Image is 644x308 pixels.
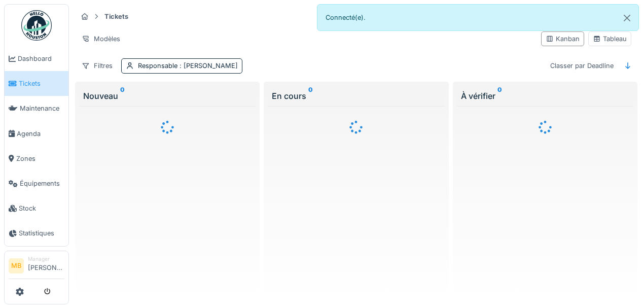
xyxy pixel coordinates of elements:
span: : [PERSON_NAME] [177,62,238,70]
div: Classer par Deadline [546,58,618,73]
sup: 0 [497,90,502,102]
div: En cours [272,90,440,102]
strong: Tickets [100,12,132,21]
button: Close [616,5,638,31]
a: MB Manager[PERSON_NAME] [9,255,64,280]
div: Responsable [138,61,238,71]
a: Zones [5,146,68,171]
div: Tableau [593,34,627,44]
a: Maintenance [5,96,68,121]
div: Connecté(e). [317,4,639,31]
a: Stock [5,196,68,221]
img: Badge_color-CXgf-gQk.svg [21,10,52,41]
span: Zones [16,154,64,163]
span: Agenda [17,129,64,139]
li: [PERSON_NAME] [28,255,64,277]
a: Statistiques [5,221,68,246]
div: Kanban [546,34,580,44]
a: Équipements [5,171,68,196]
sup: 0 [120,90,125,102]
a: Agenda [5,121,68,146]
a: Tickets [5,71,68,96]
span: Maintenance [20,104,64,113]
span: Stock [19,203,64,213]
li: MB [9,258,24,273]
div: Filtres [77,58,117,73]
div: Modèles [77,31,125,46]
span: Statistiques [19,228,64,238]
span: Dashboard [18,54,64,63]
span: Tickets [19,79,64,88]
sup: 0 [308,90,313,102]
div: À vérifier [461,90,629,102]
div: Nouveau [83,90,252,102]
span: Équipements [20,179,64,188]
a: Dashboard [5,46,68,71]
div: Manager [28,255,64,263]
